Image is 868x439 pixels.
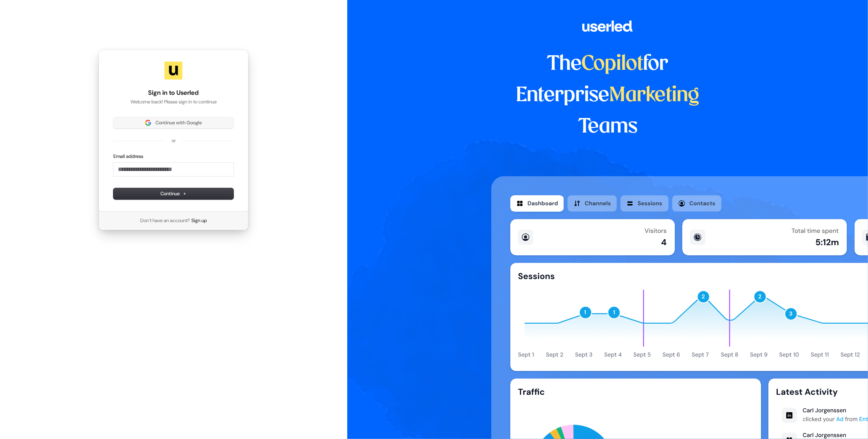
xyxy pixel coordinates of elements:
label: Email address [113,153,143,160]
span: Continue with Google [156,119,202,126]
p: Welcome back! Please sign in to continue [113,99,234,105]
img: Sign in with Google [145,120,151,126]
button: Sign in with GoogleContinue with Google [113,117,234,128]
span: Don’t have an account? [140,217,190,224]
h1: Sign in to Userled [113,88,234,97]
span: Continue [160,190,187,197]
span: Marketing [609,86,699,105]
img: Userled [164,62,182,80]
button: Continue [113,188,234,199]
h1: The for Enterprise Teams [491,49,724,143]
p: or [172,137,176,144]
a: Sign up [191,217,207,224]
span: Copilot [582,55,643,74]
